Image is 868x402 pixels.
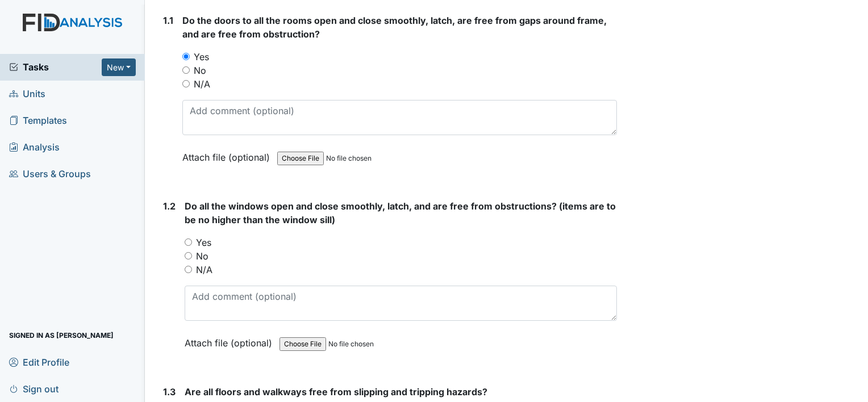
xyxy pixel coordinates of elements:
[9,60,102,74] a: Tasks
[182,80,190,87] input: N/A
[185,252,192,259] input: No
[194,50,209,64] label: Yes
[163,199,176,213] label: 1.2
[185,266,192,273] input: N/A
[196,249,208,263] label: No
[163,14,173,27] label: 1.1
[9,165,91,183] span: Users & Groups
[9,326,114,344] span: Signed in as [PERSON_NAME]
[196,263,212,277] label: N/A
[185,386,487,397] span: Are all floors and walkways free from slipping and tripping hazards?
[185,200,616,225] span: Do all the windows open and close smoothly, latch, and are free from obstructions? (items are to ...
[163,385,176,399] label: 1.3
[102,58,136,76] button: New
[194,64,206,77] label: No
[194,77,210,91] label: N/A
[9,112,67,129] span: Templates
[185,238,192,246] input: Yes
[182,15,607,40] span: Do the doors to all the rooms open and close smoothly, latch, are free from gaps around frame, an...
[9,353,69,371] span: Edit Profile
[9,85,45,103] span: Units
[182,53,190,60] input: Yes
[9,139,60,156] span: Analysis
[185,330,277,350] label: Attach file (optional)
[9,380,59,397] span: Sign out
[196,236,211,249] label: Yes
[182,144,274,164] label: Attach file (optional)
[182,66,190,74] input: No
